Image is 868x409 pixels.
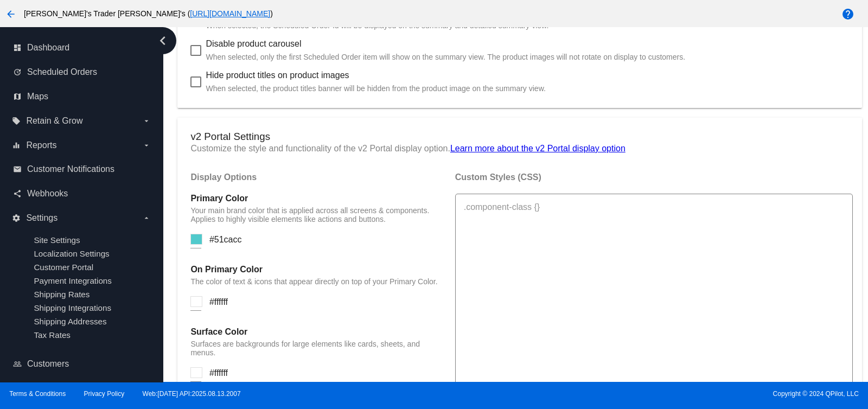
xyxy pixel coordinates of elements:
h4: Primary Color [190,194,444,203]
i: settings [12,214,21,222]
a: Terms & Conditions [9,390,66,398]
span: Dashboard [27,43,69,53]
a: Shipping Integrations [34,303,111,312]
p: Surfaces are backgrounds for large elements like cards, sheets, and menus. [190,340,444,357]
a: share Webhooks [13,185,151,202]
h4: Surface Color [190,327,444,337]
i: people_outline [13,360,22,368]
a: Web:[DATE] API:2025.08.13.2007 [143,390,241,398]
span: Copyright © 2024 QPilot, LLC [443,390,859,398]
a: Privacy Policy [84,390,125,398]
i: share [13,189,22,198]
span: Scheduled Orders [27,67,97,77]
p: When selected, the product titles banner will be hidden from the product image on the summary view. [206,82,545,95]
a: Shipping Rates [34,290,90,299]
i: arrow_drop_down [142,214,151,222]
a: dashboard Dashboard [13,39,151,56]
span: Retain & Grow [26,116,82,126]
span: Disable product carousel [206,37,685,63]
p: When selected, only the first Scheduled Order item will show on the summary view. The product ima... [206,50,685,63]
span: [PERSON_NAME]'s Trader [PERSON_NAME]'s ( ) [24,9,273,18]
i: local_offer [12,117,21,125]
a: people_outline Customers [13,355,151,373]
p: Your main brand color that is applied across all screens & components. Applies to highly visible ... [190,206,444,223]
span: Settings [26,213,58,223]
i: update [13,68,22,76]
i: equalizer [12,141,21,150]
a: Customer Portal [34,263,93,272]
a: Localization Settings [34,249,109,258]
a: map Maps [13,88,151,105]
i: email [13,165,22,174]
span: #ffffff [209,297,228,306]
i: dashboard [13,43,22,52]
a: Site Settings [34,235,80,245]
h3: v2 Portal Settings [190,131,848,143]
h4: Custom Styles (CSS) [455,172,835,182]
i: chevron_left [154,32,171,49]
span: Customer Notifications [27,164,114,174]
span: Customers [27,359,69,369]
h4: Display Options [190,172,444,182]
a: email Customer Notifications [13,161,151,178]
a: update Scheduled Orders [13,63,151,81]
i: arrow_drop_down [142,141,151,150]
h4: On Primary Color [190,265,444,274]
span: Maps [27,92,48,101]
i: map [13,92,22,101]
p: The color of text & icons that appear directly on top of your Primary Color. [190,277,444,286]
span: Webhooks [27,189,68,199]
a: Shipping Addresses [34,317,106,326]
span: #ffffff [209,368,228,378]
i: arrow_drop_down [142,117,151,125]
span: #51cacc [209,235,242,244]
a: Learn more about the v2 Portal display option [450,144,626,153]
span: Hide product titles on product images [206,69,545,95]
a: [URL][DOMAIN_NAME] [190,9,270,18]
p: Customize the style and functionality of the v2 Portal display option. [190,144,848,154]
a: Payment Integrations [34,276,112,285]
mat-icon: arrow_back [4,8,17,21]
a: Tax Rates [34,330,71,340]
mat-icon: help [841,8,854,21]
span: Reports [26,140,56,150]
